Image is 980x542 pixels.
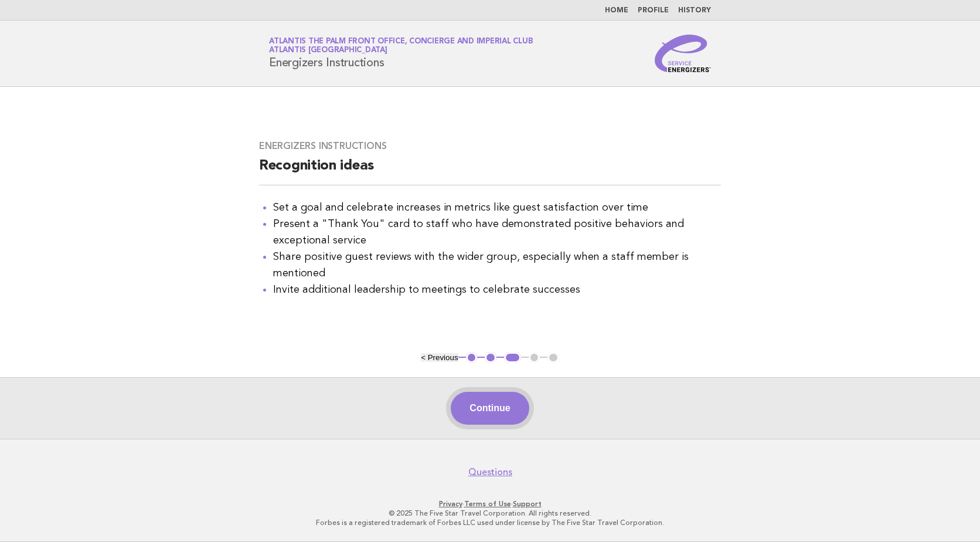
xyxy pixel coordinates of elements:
li: Invite additional leadership to meetings to celebrate successes [273,282,721,298]
a: Questions [468,466,512,478]
a: Support [513,500,542,508]
p: Forbes is a registered trademark of Forbes LLC used under license by The Five Star Travel Corpora... [131,518,849,527]
img: Service Energizers [655,35,711,72]
a: Atlantis The Palm Front Office, Concierge and Imperial ClubAtlantis [GEOGRAPHIC_DATA] [269,38,533,54]
h3: Energizers Instructions [259,140,721,152]
button: < Previous [421,353,458,362]
button: 1 [466,352,478,364]
h1: Energizers Instructions [269,38,533,69]
a: Profile [638,7,669,14]
a: Home [605,7,628,14]
button: Continue [451,392,529,425]
p: · · [131,499,849,509]
button: 3 [504,352,521,364]
button: 2 [485,352,496,364]
li: Set a goal and celebrate increases in metrics like guest satisfaction over time [273,199,721,216]
li: Present a "Thank You" card to staff who have demonstrated positive behaviors and exceptional service [273,216,721,249]
a: History [678,7,711,14]
a: Terms of Use [464,500,511,508]
h2: Recognition ideas [259,157,721,185]
p: © 2025 The Five Star Travel Corporation. All rights reserved. [131,509,849,518]
a: Privacy [439,500,462,508]
li: Share positive guest reviews with the wider group, especially when a staff member is mentioned [273,249,721,282]
span: Atlantis [GEOGRAPHIC_DATA] [269,47,387,55]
